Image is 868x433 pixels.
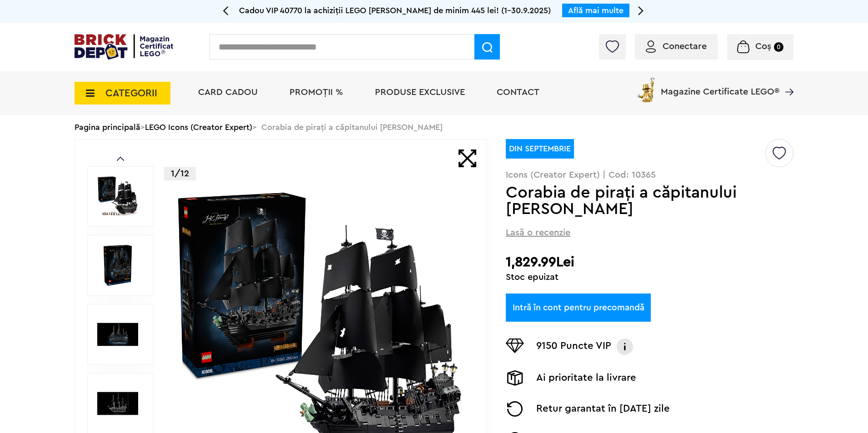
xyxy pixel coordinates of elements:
span: Cadou VIP 40770 la achiziții LEGO [PERSON_NAME] de minim 445 lei! (1-30.9.2025) [239,6,551,15]
a: Prev [117,157,124,161]
img: Seturi Lego Corabia de piraţi a căpitanului Jack Sparrow [97,383,138,424]
span: Magazine Certificate LEGO® [661,75,779,96]
a: Conectare [646,42,707,51]
p: 9150 Puncte VIP [536,338,611,355]
a: Contact [497,88,539,97]
div: > > Corabia de piraţi a căpitanului [PERSON_NAME] [75,115,793,139]
a: PROMOȚII % [289,88,343,97]
h1: Corabia de piraţi a căpitanului [PERSON_NAME] [506,184,764,217]
p: Retur garantat în [DATE] zile [536,401,670,417]
span: CATEGORII [105,88,157,98]
img: Returnare [506,401,524,417]
h2: 1,829.99Lei [506,254,793,270]
p: 1/12 [164,167,196,180]
span: Lasă o recenzie [506,226,570,239]
a: Intră în cont pentru precomandă [506,294,651,322]
a: LEGO Icons (Creator Expert) [145,123,252,131]
img: Puncte VIP [506,338,524,353]
img: Livrare [506,370,524,386]
a: Pagina principală [75,123,140,131]
small: 0 [774,42,783,52]
p: Icons (Creator Expert) | Cod: 10365 [506,170,793,179]
span: Conectare [663,42,707,51]
a: Află mai multe [568,6,624,15]
span: Coș [755,42,771,51]
div: Stoc epuizat [506,273,793,282]
div: DIN SEPTEMBRIE [506,139,574,159]
img: Corabia de piraţi a căpitanului Jack Sparrow LEGO 10365 [97,314,138,355]
a: Card Cadou [198,88,258,97]
img: Corabia de piraţi a căpitanului Jack Sparrow [97,245,138,286]
img: Info VIP [616,338,634,355]
img: Corabia de piraţi a căpitanului Jack Sparrow [97,176,138,217]
a: Magazine Certificate LEGO® [779,75,793,85]
p: Ai prioritate la livrare [536,370,636,386]
a: Produse exclusive [375,88,465,97]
